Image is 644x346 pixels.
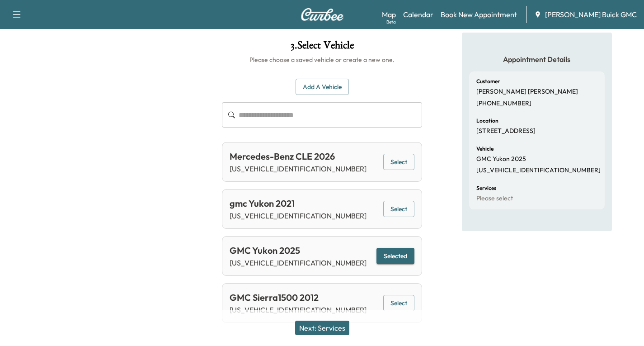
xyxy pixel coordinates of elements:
p: [STREET_ADDRESS] [476,127,536,135]
button: Select [383,154,414,171]
p: [US_VEHICLE_IDENTIFICATION_NUMBER] [230,304,367,315]
button: Add a Vehicle [296,79,349,95]
div: Beta [386,19,396,25]
p: Please select [476,194,513,203]
p: GMC Yukon 2025 [476,155,526,163]
img: Curbee Logo [301,8,344,21]
h6: Vehicle [476,146,494,152]
button: Next: Services [295,321,349,335]
button: Select [383,295,414,312]
p: [US_VEHICLE_IDENTIFICATION_NUMBER] [230,210,367,221]
h6: Customer [476,79,500,84]
a: Book New Appointment [441,9,517,20]
div: GMC Yukon 2025 [230,244,367,257]
div: gmc Yukon 2021 [230,197,367,210]
button: Select [383,201,414,218]
h6: Location [476,118,498,123]
a: MapBeta [382,9,396,20]
button: Selected [376,248,414,265]
span: [PERSON_NAME] Buick GMC [545,9,637,20]
h6: Please choose a saved vehicle or create a new one. [222,55,422,64]
p: [PHONE_NUMBER] [476,100,531,108]
h1: 3 . Select Vehicle [222,40,422,55]
p: [US_VEHICLE_IDENTIFICATION_NUMBER] [230,163,367,174]
a: Calendar [403,9,433,20]
p: [PERSON_NAME] [PERSON_NAME] [476,88,578,96]
div: Mercedes-Benz CLE 2026 [230,150,367,163]
h6: Services [476,185,496,191]
p: [US_VEHICLE_IDENTIFICATION_NUMBER] [476,166,601,175]
p: [US_VEHICLE_IDENTIFICATION_NUMBER] [230,257,367,268]
h5: Appointment Details [469,54,605,64]
div: GMC Sierra1500 2012 [230,291,367,304]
